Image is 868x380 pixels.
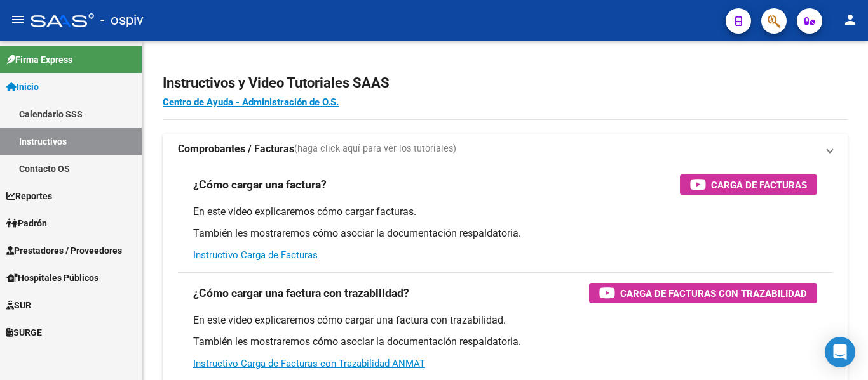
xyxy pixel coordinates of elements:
span: Hospitales Públicos [6,271,98,285]
span: SUR [6,298,31,312]
h3: ¿Cómo cargar una factura? [193,176,327,193]
a: Centro de Ayuda - Administración de O.S. [163,96,339,108]
span: (haga click aquí para ver los tutoriales) [294,142,456,156]
span: Prestadores / Proveedores [6,244,122,258]
span: - ospiv [100,6,144,34]
mat-icon: menu [10,12,25,27]
strong: Comprobantes / Facturas [178,142,294,156]
span: Firma Express [6,53,72,67]
div: Open Intercom Messenger [825,337,855,367]
a: Instructivo Carga de Facturas [193,249,318,261]
p: En este video explicaremos cómo cargar una factura con trazabilidad. [193,313,817,327]
span: Reportes [6,189,52,203]
h2: Instructivos y Video Tutoriales SAAS [163,71,848,95]
p: También les mostraremos cómo asociar la documentación respaldatoria. [193,226,817,240]
span: SURGE [6,325,42,339]
button: Carga de Facturas [680,174,817,195]
h3: ¿Cómo cargar una factura con trazabilidad? [193,284,409,302]
mat-icon: person [843,12,858,27]
span: Inicio [6,80,39,94]
span: Carga de Facturas [711,177,807,193]
a: Instructivo Carga de Facturas con Trazabilidad ANMAT [193,358,425,369]
span: Carga de Facturas con Trazabilidad [620,285,807,301]
mat-expansion-panel-header: Comprobantes / Facturas(haga click aquí para ver los tutoriales) [163,134,848,164]
span: Padrón [6,216,47,230]
p: En este video explicaremos cómo cargar facturas. [193,205,817,219]
p: También les mostraremos cómo asociar la documentación respaldatoria. [193,335,817,349]
button: Carga de Facturas con Trazabilidad [589,283,817,303]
